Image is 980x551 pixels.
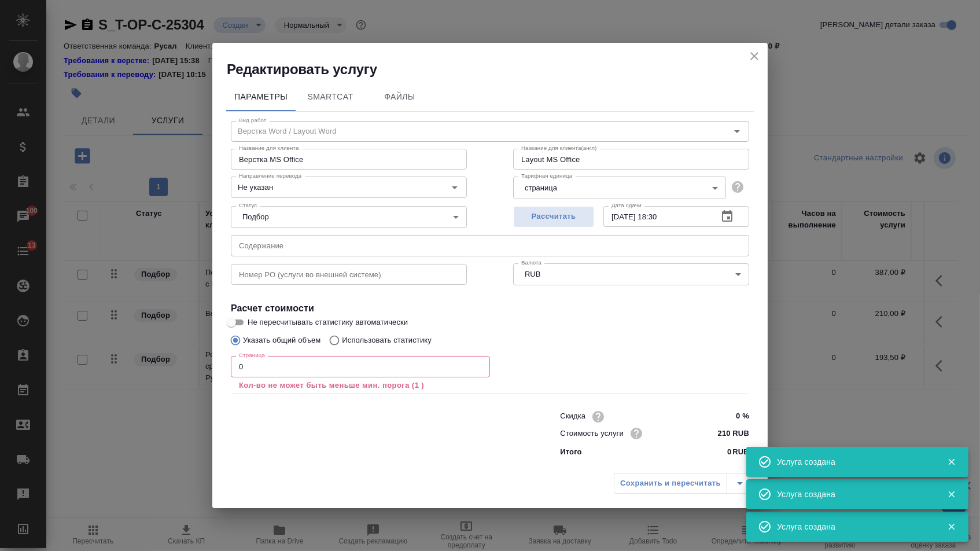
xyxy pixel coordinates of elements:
h4: Расчет стоимости [231,302,749,315]
input: ✎ Введи что-нибудь [706,408,749,425]
div: RUB [513,263,749,285]
p: Стоимость услуги [560,428,624,439]
p: Кол-во не может быть меньше мин. порога (1 ) [239,380,482,391]
p: Использовать статистику [342,335,432,346]
button: Рассчитать [513,206,594,227]
button: Закрыть [940,489,963,499]
p: RUB [732,446,749,458]
span: Рассчитать [520,210,588,223]
button: close [746,47,763,65]
div: страница [513,177,726,199]
button: страница [521,183,561,193]
p: 0 [727,446,731,458]
span: Параметры [233,90,289,104]
button: Подбор [239,212,272,222]
button: Закрыть [940,457,963,467]
div: Подбор [231,206,467,228]
div: split button [614,473,753,494]
div: Услуга создана [777,521,930,532]
div: Услуга создана [777,488,930,500]
p: Скидка [560,410,585,422]
span: Файлы [372,90,428,104]
p: Итого [560,446,581,458]
button: RUB [521,269,544,279]
button: Закрыть [940,521,963,532]
span: SmartCat [303,90,358,104]
button: Open [447,179,463,196]
p: Указать общий объем [243,335,320,346]
h2: Редактировать услугу [227,60,768,79]
input: ✎ Введи что-нибудь [706,425,749,442]
span: Не пересчитывать статистику автоматически [248,317,408,328]
div: Услуга создана [777,456,930,468]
